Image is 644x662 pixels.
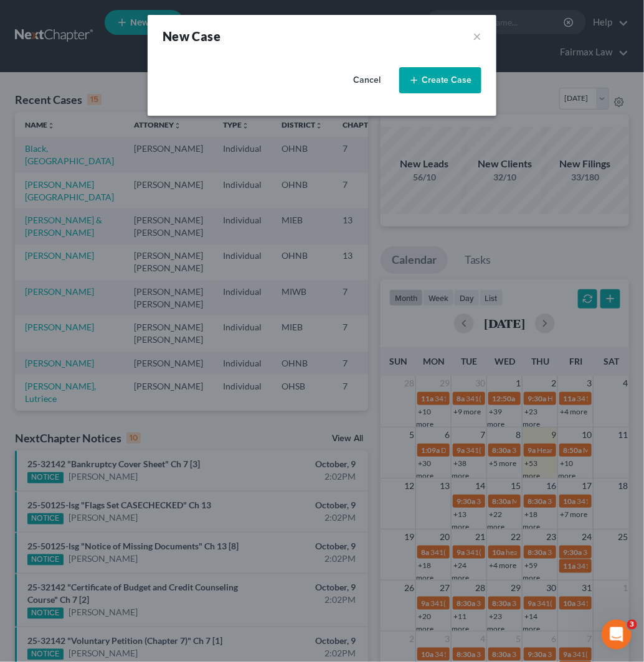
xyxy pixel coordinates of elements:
iframe: Intercom live chat [602,620,632,650]
button: Cancel [339,68,394,93]
button: Create Case [399,67,481,93]
span: 3 [627,620,637,630]
strong: New Case [163,29,220,44]
button: × [473,27,481,45]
